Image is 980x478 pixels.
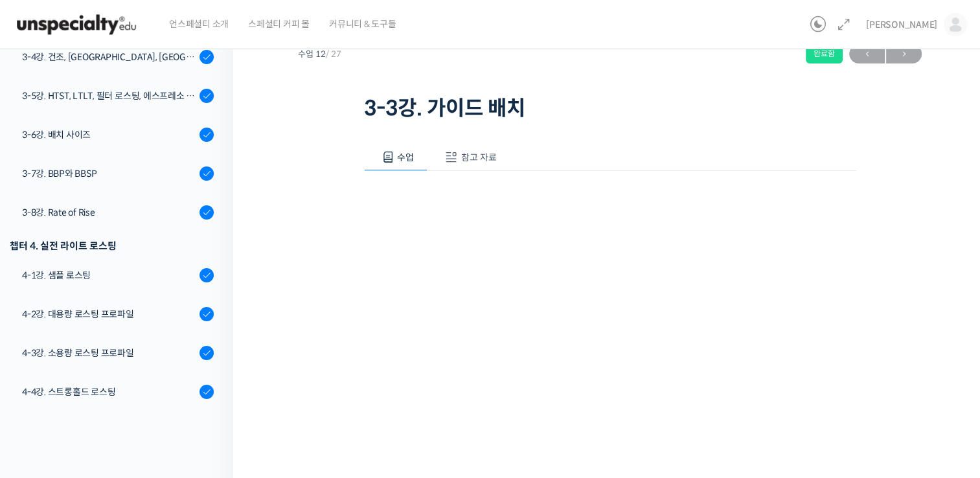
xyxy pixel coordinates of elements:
[326,49,341,60] span: / 27
[22,268,196,282] div: 4-1강. 샘플 로스팅
[22,307,196,321] div: 4-2강. 대용량 로스팅 프로파일
[397,152,414,163] span: 수업
[119,391,134,401] span: 대화
[886,44,922,63] a: 다음→
[10,237,214,255] div: 챕터 4. 실전 라이트 로스팅
[41,390,49,400] span: 홈
[22,205,196,220] div: 3-8강. Rate of Rise
[200,390,216,400] span: 설정
[866,19,937,30] span: [PERSON_NAME]
[22,50,196,64] div: 3-4강. 건조, [GEOGRAPHIC_DATA], [GEOGRAPHIC_DATA] 구간의 화력 분배
[849,45,885,63] span: ←
[22,385,196,399] div: 4-4강. 스트롱홀드 로스팅
[22,128,196,142] div: 3-6강. 배치 사이즈
[85,370,167,403] a: 대화
[886,45,922,63] span: →
[849,44,885,63] a: ←이전
[461,152,497,163] span: 참고 자료
[22,89,196,103] div: 3-5강. HTST, LTLT, 필터 로스팅, 에스프레소 로스팅
[364,96,856,120] h1: 3-3강. 가이드 배치
[22,166,196,181] div: 3-7강. BBP와 BBSP
[22,346,196,360] div: 4-3강. 소용량 로스팅 프로파일
[4,370,85,403] a: 홈
[298,50,341,58] span: 수업 12
[167,370,249,403] a: 설정
[806,44,843,63] div: 완료함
